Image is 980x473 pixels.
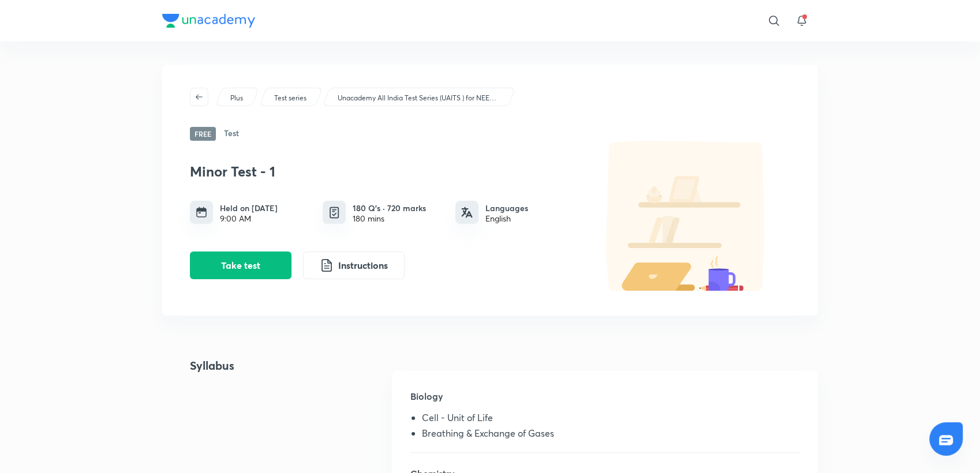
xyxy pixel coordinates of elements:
span: Free [190,127,216,141]
a: Unacademy All India Test Series (UAITS ) for NEET UG - Droppers [336,93,502,103]
div: 180 mins [353,214,426,223]
a: Test series [272,93,309,103]
h6: Test [224,127,239,141]
p: Test series [274,93,306,103]
h5: Biology [410,389,799,412]
a: Plus [229,93,245,103]
div: 9:00 AM [220,214,278,223]
img: languages [461,207,473,218]
p: Unacademy All India Test Series (UAITS ) for NEET UG - Droppers [338,93,499,103]
p: Plus [230,93,243,103]
h6: 180 Q’s · 720 marks [353,202,426,214]
button: Take test [190,251,291,279]
img: Company Logo [162,14,255,28]
img: timing [196,207,207,218]
img: quiz info [327,205,342,220]
h6: Languages [485,202,528,214]
img: instruction [320,258,334,272]
button: Instructions [303,251,405,279]
h6: Held on [DATE] [220,202,278,214]
li: Cell - Unit of Life [422,412,799,427]
li: Breathing & Exchange of Gases [422,428,799,443]
img: default [582,141,790,291]
h3: Minor Test - 1 [190,163,577,180]
div: English [485,214,528,223]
